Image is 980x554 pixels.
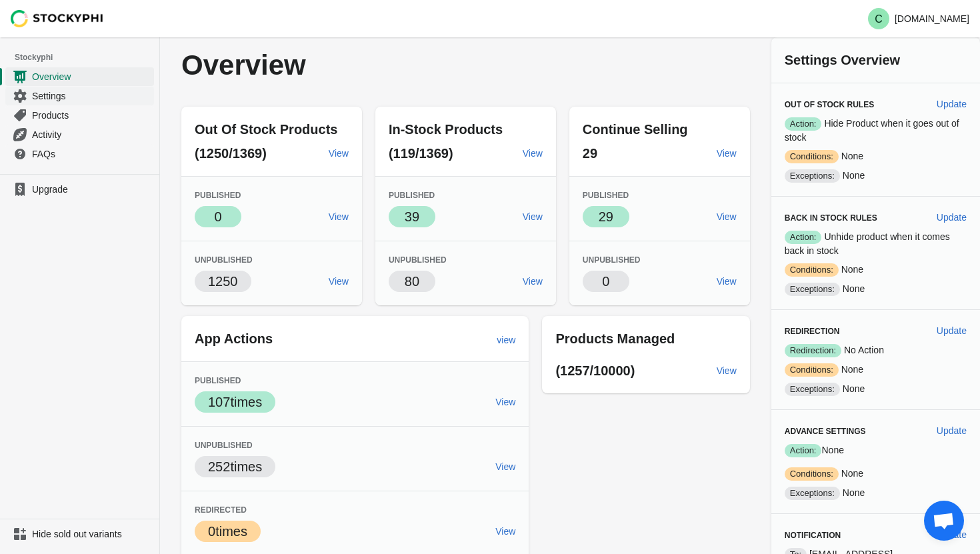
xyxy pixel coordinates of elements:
[15,51,159,64] span: Stockyphi
[863,5,975,32] button: Avatar with initials C[DOMAIN_NAME]
[583,255,641,265] span: Unpublished
[717,211,737,222] span: View
[717,148,737,159] span: View
[195,146,267,161] span: (1250/1369)
[32,147,151,161] span: FAQs
[785,467,839,481] span: Conditions:
[785,530,926,541] h3: Notification
[195,255,253,265] span: Unpublished
[32,527,151,541] span: Hide sold out variants
[717,276,737,287] span: View
[214,209,221,224] span: 0
[555,331,675,346] span: Products Managed
[785,344,841,357] span: Redirection:
[785,443,967,457] p: None
[583,122,688,137] span: Continue Selling
[5,86,154,105] a: Settings
[389,122,503,137] span: In-Stock Products
[405,209,419,224] span: 39
[711,205,742,229] a: View
[490,455,521,479] a: View
[208,274,238,289] span: 1250
[523,276,543,287] span: View
[389,146,453,161] span: (119/1369)
[785,467,967,481] p: None
[602,274,609,289] span: 0
[785,169,840,183] span: Exceptions:
[785,426,926,437] h3: Advance Settings
[495,526,515,537] span: View
[931,419,972,443] button: Update
[555,363,635,378] span: (1257/10000)
[195,331,273,346] span: App Actions
[785,149,967,163] p: None
[785,231,822,244] span: Action:
[5,67,154,86] a: Overview
[785,383,840,396] span: Exceptions:
[785,213,926,223] h3: Back in Stock Rules
[195,122,337,137] span: Out Of Stock Products
[785,263,967,277] p: None
[5,105,154,125] a: Products
[785,169,967,183] p: None
[497,335,515,345] span: view
[32,89,151,103] span: Settings
[785,343,967,357] p: No Action
[785,382,967,396] p: None
[32,183,151,196] span: Upgrade
[329,211,349,222] span: View
[785,117,822,131] span: Action:
[5,180,154,199] a: Upgrade
[195,191,241,200] span: Published
[195,505,247,515] span: Redirected
[931,319,972,343] button: Update
[785,283,840,296] span: Exceptions:
[389,255,447,265] span: Unpublished
[937,425,967,436] span: Update
[495,461,515,472] span: View
[323,205,354,229] a: View
[785,117,967,144] p: Hide Product when it goes out of stock
[195,441,253,450] span: Unpublished
[490,519,521,543] a: View
[711,359,742,383] a: View
[931,92,972,116] button: Update
[195,376,241,385] span: Published
[931,205,972,229] button: Update
[491,328,521,352] a: view
[11,10,104,27] img: Stockyphi
[523,211,543,222] span: View
[517,269,548,293] a: View
[937,212,967,223] span: Update
[208,524,247,539] span: 0 times
[895,13,969,24] p: [DOMAIN_NAME]
[329,276,349,287] span: View
[868,8,889,29] span: Avatar with initials C
[785,263,839,277] span: Conditions:
[785,230,967,257] p: Unhide product when it comes back in stock
[389,191,435,200] span: Published
[490,390,521,414] a: View
[924,501,964,541] div: Open chat
[785,486,967,500] p: None
[405,272,419,291] p: 80
[32,109,151,122] span: Products
[323,141,354,165] a: View
[785,363,839,377] span: Conditions:
[323,269,354,293] a: View
[208,459,262,474] span: 252 times
[5,125,154,144] a: Activity
[937,325,967,336] span: Update
[181,51,523,80] p: Overview
[785,53,900,67] span: Settings Overview
[937,99,967,109] span: Update
[599,209,613,224] span: 29
[717,365,737,376] span: View
[785,150,839,163] span: Conditions:
[495,397,515,407] span: View
[329,148,349,159] span: View
[517,141,548,165] a: View
[785,282,967,296] p: None
[785,99,926,110] h3: Out of Stock Rules
[785,326,926,337] h3: Redirection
